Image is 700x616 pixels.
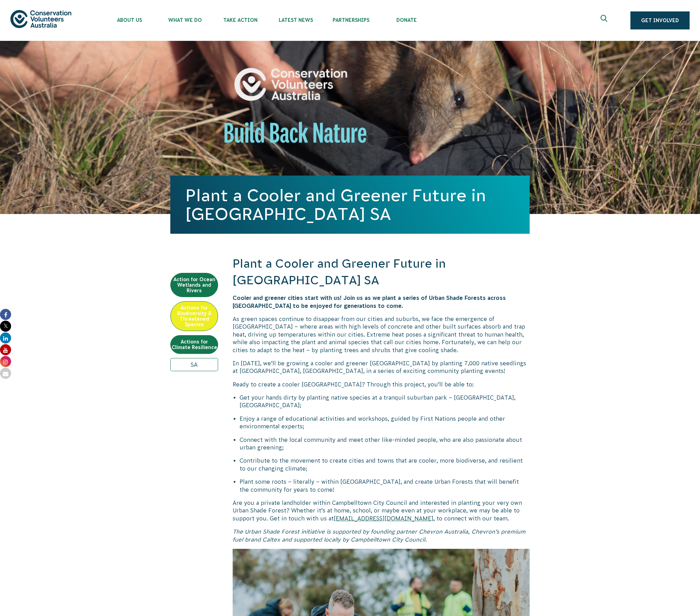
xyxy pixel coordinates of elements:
button: Expand search box Close search box [596,12,613,29]
span: As green spaces continue to disappear from our cities and suburbs, we face the emergence of [GEOG... [233,316,525,353]
span: Cooler and greener cities start with us! Join us as we plant a series of Urban Shade Forests acro... [233,295,506,309]
h1: Plant a Cooler and Greener Future in [GEOGRAPHIC_DATA] SA [186,186,514,223]
a: SA [170,358,218,371]
span: Donate [379,17,434,23]
span: Enjoy a range of educational activities and workshops, guided by First Nations people and other e... [240,416,505,429]
a: [EMAIL_ADDRESS][DOMAIN_NAME] [334,515,433,521]
span: About Us [102,17,157,23]
a: Get Involved [630,11,690,29]
span: Contribute to the movement to create cities and towns that are cooler, more biodiverse, and resil... [240,457,523,471]
span: Take Action [213,17,268,23]
span: What We Do [157,17,213,23]
a: Actions for Climate Resilience [170,335,218,354]
span: Connect with the local community and meet other like-minded people, who are also passionate about... [240,437,522,450]
span: Latest News [268,17,323,23]
a: Actions for Biodiversity & Threatened Species [170,301,218,331]
h2: Plant a Cooler and Greener Future in [GEOGRAPHIC_DATA] SA [233,256,530,288]
span: Ready to create a cooler [GEOGRAPHIC_DATA]? Through this project, you’ll be able to: [233,381,474,387]
span: Plant some roots – literally – within [GEOGRAPHIC_DATA], and create Urban Forests that will benef... [240,479,519,492]
span: The Urban Shade Forest initiative is supported by founding partner Chevron Australia, Chevron’s p... [233,528,526,542]
span: Expand search box [601,15,609,26]
span: In [DATE], we’ll be growing a cooler and greener [GEOGRAPHIC_DATA] by planting 7,000 native seedl... [233,360,526,374]
img: logo.svg [10,10,71,28]
span: Get your hands dirty by planting native species at a tranquil suburban park – [GEOGRAPHIC_DATA], ... [240,394,515,408]
span: Partnerships [323,17,379,23]
a: Action for Ocean Wetlands and Rivers [170,273,218,297]
span: Are you a private landholder within Campbelltown City Council and interested in planting your ver... [233,500,522,521]
span: , to connect with our team. [433,515,509,521]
